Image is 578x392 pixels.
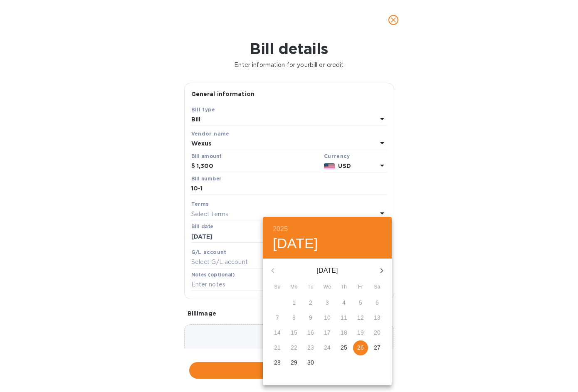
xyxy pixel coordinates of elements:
[274,358,281,367] p: 28
[291,358,297,367] p: 29
[336,340,351,355] button: 25
[336,283,351,291] span: Th
[287,355,301,370] button: 29
[303,355,318,370] button: 30
[370,340,385,355] button: 27
[303,283,318,291] span: Tu
[320,283,335,291] span: We
[353,283,368,291] span: Fr
[287,283,301,291] span: Mo
[273,223,288,235] button: 2025
[273,235,318,252] button: [DATE]
[357,343,364,352] p: 26
[370,283,385,291] span: Sa
[341,343,347,352] p: 25
[283,266,372,276] p: [DATE]
[374,343,380,352] p: 27
[270,283,285,291] span: Su
[307,358,314,367] p: 30
[270,355,285,370] button: 28
[353,340,368,355] button: 26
